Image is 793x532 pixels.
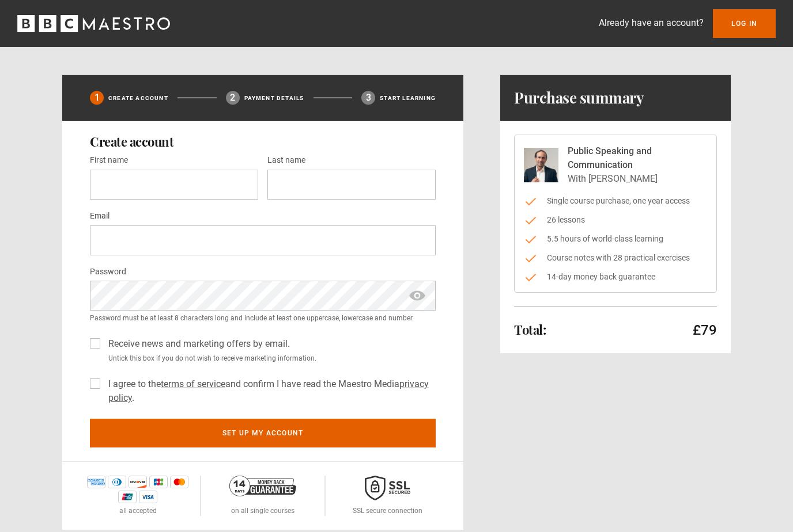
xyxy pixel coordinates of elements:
[229,476,296,496] img: 14-day-money-back-guarantee-42d24aedb5115c0ff13b.png
[267,154,305,167] label: Last name
[524,271,707,283] li: 14-day money back guarantee
[90,313,436,323] small: Password must be at least 8 characters long and include at least one uppercase, lowercase and num...
[161,378,225,389] a: terms of service
[226,91,240,105] div: 2
[90,154,128,167] label: First name
[408,281,426,311] span: show password
[90,91,104,105] div: 1
[119,506,157,516] p: all accepted
[139,491,157,503] img: visa
[231,506,294,516] p: on all single courses
[104,337,290,351] label: Receive news and marketing offers by email.
[17,15,170,32] svg: BBC Maestro
[568,144,707,172] p: Public Speaking and Communication
[170,476,188,488] img: mastercard
[568,172,707,186] p: With [PERSON_NAME]
[108,94,168,102] p: Create Account
[244,94,304,102] p: Payment details
[524,233,707,245] li: 5.5 hours of world-class learning
[514,89,644,107] h1: Purchase summary
[514,323,546,336] h2: Total:
[90,209,109,223] label: Email
[104,353,436,363] small: Untick this box if you do not wish to receive marketing information.
[524,252,707,264] li: Course notes with 28 practical exercises
[149,476,168,488] img: jcb
[90,265,126,279] label: Password
[129,476,147,488] img: discover
[108,476,126,488] img: diners
[524,195,707,207] li: Single course purchase, one year access
[599,16,704,30] p: Already have an account?
[87,476,105,488] img: amex
[353,506,422,516] p: SSL secure connection
[693,321,717,339] p: £79
[713,9,776,38] a: Log In
[361,91,375,105] div: 3
[90,135,436,148] h2: Create account
[104,377,436,405] label: I agree to the and confirm I have read the Maestro Media .
[118,491,137,503] img: unionpay
[524,214,707,226] li: 26 lessons
[90,419,436,447] button: Set up my account
[380,94,436,102] p: Start learning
